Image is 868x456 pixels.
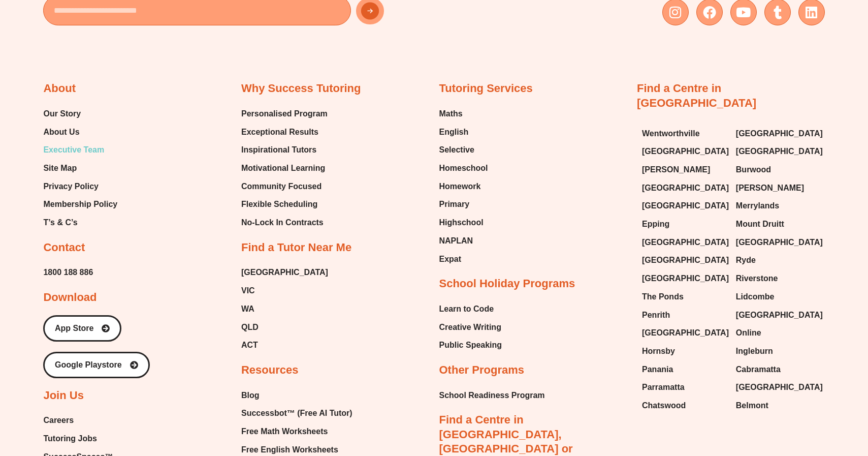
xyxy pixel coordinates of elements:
[642,198,726,214] a: [GEOGRAPHIC_DATA]
[43,352,150,378] a: Google Playstore
[439,179,488,194] a: Homework
[439,215,484,230] span: Highschool
[642,362,673,377] span: Panania
[43,240,85,255] h2: Contact
[241,388,260,403] span: Blog
[642,289,684,305] span: The Ponds
[43,142,104,158] span: Executive Team
[736,289,775,305] span: Lidcombe
[241,106,328,121] a: Personalised Program
[736,308,823,323] span: [GEOGRAPHIC_DATA]
[736,325,761,341] span: Online
[642,126,700,141] span: Wentworthville
[439,320,502,335] a: Creative Writing
[439,252,488,267] a: Expat
[642,217,726,232] a: Epping
[439,301,502,317] a: Learn to Code
[43,290,97,305] h2: Download
[241,301,328,317] a: WA
[736,271,778,286] span: Riverstone
[736,253,756,268] span: Ryde
[43,106,117,121] a: Our Story
[43,215,77,230] span: T’s & C’s
[736,235,823,250] span: [GEOGRAPHIC_DATA]
[736,162,820,177] a: Burwood
[241,424,363,439] a: Free Math Worksheets
[642,144,726,159] a: [GEOGRAPHIC_DATA]
[642,380,685,395] span: Parramatta
[642,271,726,286] a: [GEOGRAPHIC_DATA]
[439,106,463,121] span: Maths
[241,161,325,176] span: Motivational Learning
[694,341,868,456] iframe: Chat Widget
[241,320,259,335] span: QLD
[241,265,328,280] a: [GEOGRAPHIC_DATA]
[241,301,254,317] span: WA
[736,289,820,305] a: Lidcombe
[43,179,117,194] a: Privacy Policy
[43,265,93,280] a: 1800 188 886
[642,398,686,413] span: Chatswood
[241,240,351,255] h2: Find a Tutor Near Me
[43,215,117,230] a: T’s & C’s
[439,277,575,291] h2: School Holiday Programs
[642,235,726,250] a: [GEOGRAPHIC_DATA]
[241,142,316,158] span: Inspirational Tutors
[439,161,488,176] span: Homeschool
[736,180,820,196] a: [PERSON_NAME]
[43,431,97,446] span: Tutoring Jobs
[241,215,324,230] span: No-Lock In Contracts
[241,406,352,421] span: Successbot™ (Free AI Tutor)
[642,344,726,359] a: Hornsby
[241,215,328,230] a: No-Lock In Contracts
[736,144,820,159] a: [GEOGRAPHIC_DATA]
[736,126,823,141] span: [GEOGRAPHIC_DATA]
[55,324,93,332] span: App Store
[241,424,328,439] span: Free Math Worksheets
[642,253,729,268] span: [GEOGRAPHIC_DATA]
[43,81,76,96] h2: About
[241,125,328,140] a: Exceptional Results
[241,338,258,353] span: ACT
[241,142,328,158] a: Inspirational Tutors
[241,320,328,335] a: QLD
[43,125,79,140] span: About Us
[642,162,726,177] a: [PERSON_NAME]
[642,253,726,268] a: [GEOGRAPHIC_DATA]
[43,413,131,428] a: Careers
[736,253,820,268] a: Ryde
[43,179,99,194] span: Privacy Policy
[439,142,474,158] span: Selective
[439,252,462,267] span: Expat
[439,233,488,249] a: NAPLAN
[439,125,488,140] a: English
[43,388,83,403] h2: Join Us
[642,180,729,196] span: [GEOGRAPHIC_DATA]
[439,142,488,158] a: Selective
[43,161,117,176] a: Site Map
[736,217,820,232] a: Mount Druitt
[439,215,488,230] a: Highschool
[642,308,726,323] a: Penrith
[439,233,473,249] span: NAPLAN
[642,271,729,286] span: [GEOGRAPHIC_DATA]
[642,398,726,413] a: Chatswood
[642,144,729,159] span: [GEOGRAPHIC_DATA]
[439,301,494,317] span: Learn to Code
[642,308,670,323] span: Penrith
[642,180,726,196] a: [GEOGRAPHIC_DATA]
[736,235,820,250] a: [GEOGRAPHIC_DATA]
[241,283,328,298] a: VIC
[439,388,545,403] a: School Readiness Program
[736,144,823,159] span: [GEOGRAPHIC_DATA]
[642,325,729,341] span: [GEOGRAPHIC_DATA]
[637,82,756,109] a: Find a Centre in [GEOGRAPHIC_DATA]
[736,126,820,141] a: [GEOGRAPHIC_DATA]
[55,361,122,369] span: Google Playstore
[43,161,77,176] span: Site Map
[241,125,318,140] span: Exceptional Results
[43,197,117,212] a: Membership Policy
